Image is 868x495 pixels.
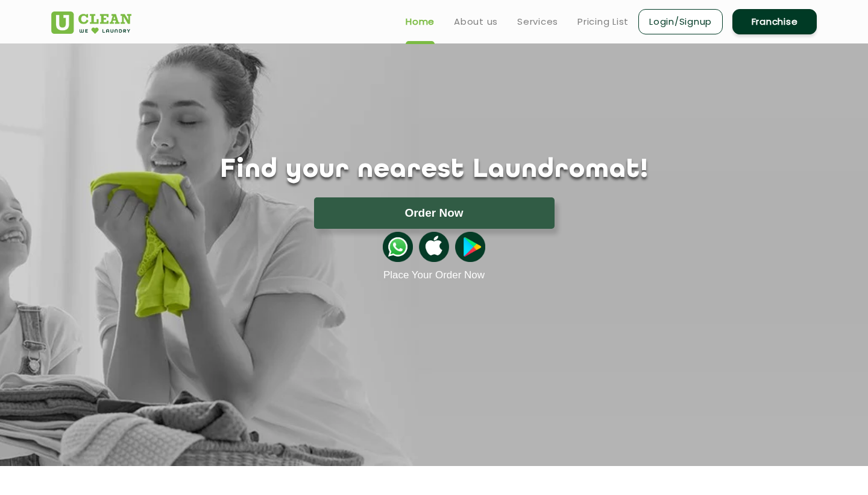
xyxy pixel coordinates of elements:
a: About us [454,14,498,29]
img: apple-icon.png [419,232,449,262]
img: whatsappicon.png [383,232,413,262]
h1: Find your nearest Laundromat! [42,155,826,185]
a: Login/Signup [638,9,723,34]
img: UClean Laundry and Dry Cleaning [51,11,131,34]
a: Services [517,14,558,29]
a: Franchise [732,9,817,34]
a: Pricing List [577,14,629,29]
a: Home [406,14,435,29]
button: Order Now [314,197,555,229]
a: Place Your Order Now [383,269,485,281]
img: playstoreicon.png [455,232,485,262]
